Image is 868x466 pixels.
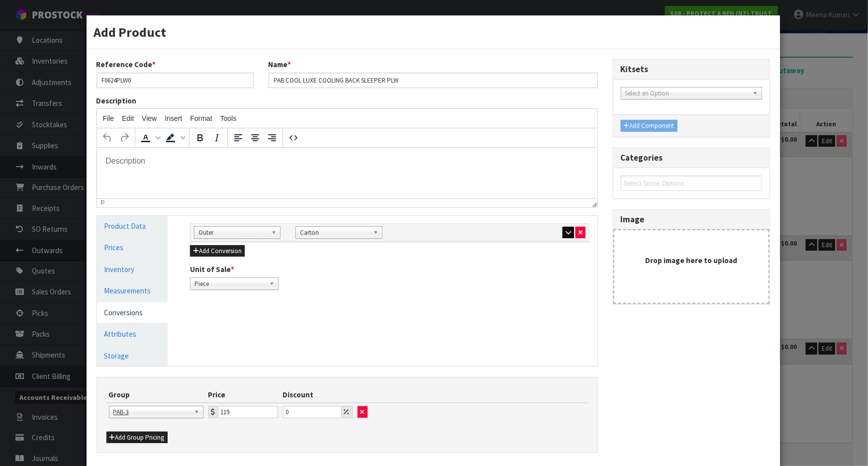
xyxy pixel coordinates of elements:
label: Unit of Sale [190,264,234,275]
input: e.g. 25% [283,406,342,418]
div: Resize [589,199,597,207]
span: Select an Option [625,88,749,99]
button: Redo [116,129,133,146]
span: Piece [194,278,265,290]
input: Name [269,73,598,88]
button: Source code [285,129,302,146]
button: Add Conversion [190,245,245,257]
span: Outer [198,227,267,239]
a: Attributes [97,324,168,344]
div: Text color [137,129,162,146]
span: Edit [122,114,134,122]
button: Add Component [621,120,677,132]
div: p [101,199,105,206]
iframe: Rich Text Area. Press ALT-0 for help. [97,148,597,198]
div: Background color [162,129,187,146]
a: Inventory [97,259,168,280]
h3: Add Product [94,23,772,41]
span: Format [190,114,212,122]
a: Conversions [97,302,168,323]
strong: Drop image here to upload [645,256,737,265]
label: Reference Code [96,59,156,70]
th: Discount [281,387,355,403]
h3: Kitsets [621,65,762,74]
span: Carton [300,227,369,239]
span: File [103,114,114,122]
a: Product Data [97,216,168,236]
span: View [142,114,157,122]
button: Align center [247,129,264,146]
label: Description [96,95,137,106]
button: Bold [192,129,208,146]
button: Add Group Pricing [106,432,168,444]
h3: Categories [621,153,762,163]
span: Insert [165,114,182,122]
a: Storage [97,346,168,366]
th: Group [106,387,206,403]
h3: Image [621,215,762,224]
input: Reference Code [96,73,254,88]
label: Name [269,59,291,70]
button: Undo [99,129,116,146]
a: Measurements [97,280,168,301]
span: Tools [220,114,237,122]
a: Prices [97,237,168,258]
th: Price [206,387,281,403]
span: PAB-3 [113,406,190,418]
button: Align left [230,129,247,146]
button: Italic [208,129,225,146]
input: Price [218,406,278,418]
button: Align right [264,129,281,146]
